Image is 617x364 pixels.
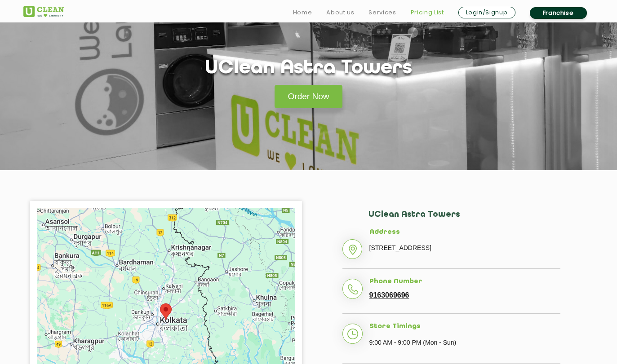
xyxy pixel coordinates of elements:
[369,228,560,237] h5: Address
[369,291,409,299] a: 9163069696
[368,7,396,18] a: Services
[23,6,64,17] img: UClean Laundry and Dry Cleaning
[369,323,560,331] h5: Store Timings
[411,7,444,18] a: Pricing List
[458,7,515,18] a: Login/Signup
[293,7,312,18] a: Home
[369,241,560,254] p: [STREET_ADDRESS]
[530,7,587,19] a: Franchise
[326,7,354,18] a: About us
[275,85,343,108] a: Order Now
[368,210,560,228] h2: UClean Astra Towers
[369,336,560,349] p: 9:00 AM - 9:00 PM (Mon - Sun)
[205,57,412,80] h1: UClean Astra Towers
[369,278,560,286] h5: Phone Number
